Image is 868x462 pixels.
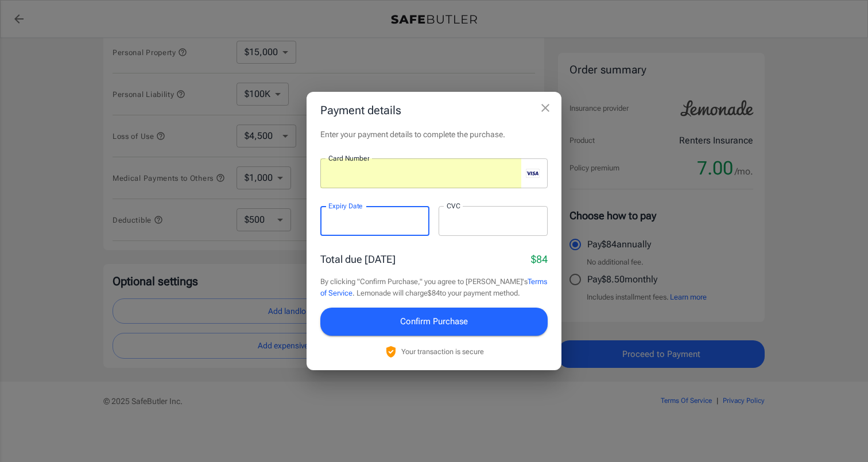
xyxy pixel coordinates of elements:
iframe: Secure card number input frame [328,168,521,179]
iframe: Secure CVC input frame [447,216,540,227]
button: Confirm Purchase [320,308,548,335]
button: close [534,96,557,119]
svg: visa [526,169,540,178]
iframe: Secure expiration date input frame [328,216,421,227]
p: Enter your payment details to complete the purchase. [320,129,548,140]
h2: Payment details [307,92,561,129]
label: Expiry Date [328,201,363,211]
p: Your transaction is secure [401,346,484,357]
p: $84 [531,251,548,267]
p: By clicking "Confirm Purchase," you agree to [PERSON_NAME]'s . Lemonade will charge $84 to your p... [320,276,548,298]
p: Total due [DATE] [320,251,396,267]
a: Terms of Service [320,277,547,297]
label: Card Number [328,153,369,163]
span: Confirm Purchase [400,314,468,329]
label: CVC [447,201,460,211]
